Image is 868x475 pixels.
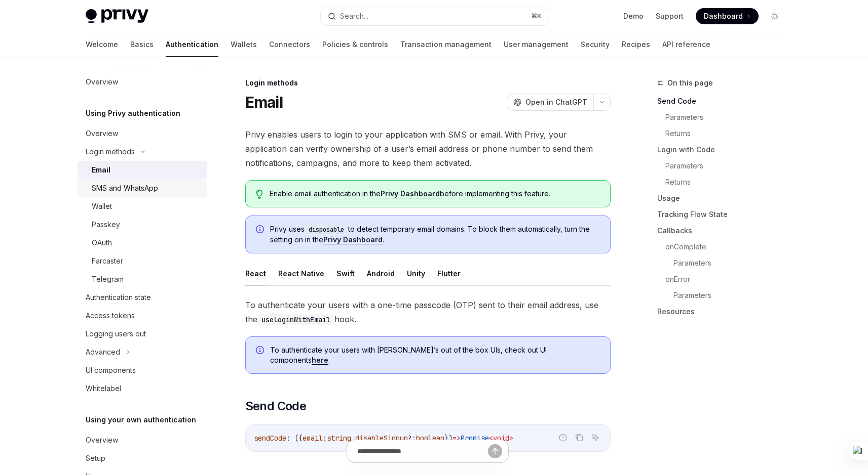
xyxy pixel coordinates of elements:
span: On this page [667,77,713,89]
a: Security [581,32,610,57]
span: To authenticate your users with a one-time passcode (OTP) sent to their email address, use the hook. [245,298,611,326]
div: Authentication state [86,291,151,304]
a: OAuth [78,234,207,252]
svg: Info [256,225,266,235]
div: Overview [86,434,118,446]
a: Authentication [166,32,218,57]
button: Toggle dark mode [767,8,783,24]
a: Parameters [657,287,791,304]
span: Promise [461,434,489,443]
span: To authenticate your users with [PERSON_NAME]’s out of the box UIs, check out UI components . [270,345,600,365]
img: light logo [86,9,148,23]
h5: Using your own authentication [86,414,196,426]
a: Parameters [657,109,791,125]
a: Login with Code [657,142,791,158]
button: Send message [488,444,502,458]
div: Telegram [92,273,124,285]
a: Email [78,161,207,179]
div: Search... [340,10,368,22]
a: Tracking Flow State [657,206,791,223]
code: useLoginWithEmail [257,314,334,325]
a: UI components [78,361,207,379]
h1: Email [245,93,283,111]
button: Open in ChatGPT [507,94,593,111]
button: Search...⌘K [321,7,548,25]
span: : ({ [286,434,303,443]
div: UI components [86,364,136,376]
a: Wallets [231,32,257,57]
a: Overview [78,124,207,143]
a: Access tokens [78,307,207,325]
a: Parameters [657,158,791,174]
span: Send Code [245,398,307,414]
span: ?: [408,434,416,443]
a: Logging users out [78,325,207,343]
span: ⌘ K [531,12,542,20]
span: Privy enables users to login to your application with SMS or email. With Privy, your application ... [245,127,611,170]
a: Overview [78,73,207,91]
span: email [303,434,323,443]
a: Parameters [657,255,791,271]
button: Swift [336,262,355,285]
div: Login methods [245,78,611,88]
button: Copy the contents from the code block [573,431,586,444]
a: Connectors [269,32,310,57]
a: Recipes [622,32,650,57]
button: Flutter [437,262,461,285]
div: SMS and WhatsApp [92,182,158,194]
div: OAuth [92,237,112,249]
button: Advanced [78,343,207,361]
span: : [323,434,327,443]
a: here [312,356,328,365]
div: Logging users out [86,328,146,340]
span: string [327,434,351,443]
a: Support [656,11,684,21]
button: Android [367,262,395,285]
a: API reference [662,32,710,57]
a: Welcome [86,32,118,57]
span: Open in ChatGPT [525,97,587,107]
span: }) [444,434,452,443]
div: Overview [86,76,118,88]
button: React Native [278,262,324,285]
span: < [489,434,493,443]
input: Ask a question... [357,440,488,462]
button: React [245,262,266,285]
a: Privy Dashboard [323,235,383,244]
span: Privy uses to detect temporary email domains. To block them automatically, turn the setting on in... [270,224,600,245]
span: sendCode [254,434,286,443]
a: Basics [130,32,154,57]
span: Enable email authentication in the before implementing this feature. [270,189,599,199]
a: Usage [657,190,791,206]
a: disposable [305,225,348,233]
span: boolean [416,434,444,443]
div: Wallet [92,200,112,212]
a: Demo [623,11,644,21]
a: Telegram [78,270,207,288]
a: Returns [657,174,791,190]
a: SMS and WhatsApp [78,179,207,197]
a: Policies & controls [322,32,388,57]
div: Access tokens [86,310,135,322]
button: Login methods [78,143,207,161]
div: Passkey [92,219,120,231]
button: Unity [407,262,425,285]
div: Overview [86,127,118,140]
svg: Tip [256,190,263,199]
a: Privy Dashboard [381,189,440,198]
a: Send Code [657,93,791,109]
a: Overview [78,431,207,449]
a: Authentication state [78,288,207,307]
a: onComplete [657,239,791,255]
div: Whitelabel [86,382,121,395]
svg: Info [256,346,266,356]
div: Email [92,164,110,176]
h5: Using Privy authentication [86,107,180,119]
span: => [452,434,461,443]
a: Transaction management [400,32,492,57]
a: Setup [78,449,207,467]
button: Report incorrect code [556,431,570,444]
a: Farcaster [78,252,207,270]
a: User management [504,32,569,57]
a: Resources [657,304,791,320]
